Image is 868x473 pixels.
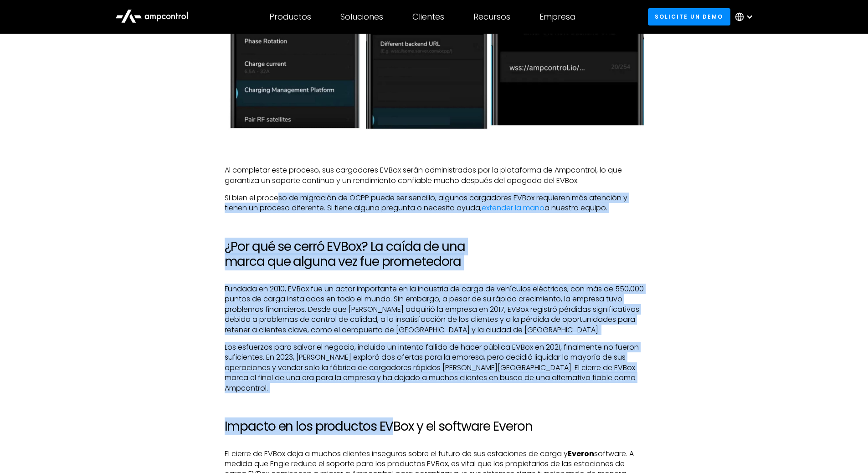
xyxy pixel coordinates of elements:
p: Fundada en 2010, EVBox fue un actor importante en la industria de carga de vehículos eléctricos, ... [225,284,644,335]
div: Recursos [473,12,510,22]
p: Los esfuerzos para salvar el negocio, incluido un intento fallido de hacer pública EVBox en 2021,... [225,342,644,393]
a: Solicite un demo [648,8,730,25]
strong: Everon [568,448,594,459]
p: Si bien el proceso de migración de OCPP puede ser sencillo, algunos cargadores EVBox requieren má... [225,193,644,214]
div: Empresa [539,12,575,22]
div: Clientes [412,12,444,22]
div: Soluciones [340,12,383,22]
h2: ¿Por qué se cerró EVBox? La caída de una marca que alguna vez fue prometedora [225,239,644,270]
a: extender la mano [482,203,544,213]
h2: Impacto en los productos EVBox y el software Everon [225,419,644,434]
div: Productos [269,12,311,22]
p: Al completar este proceso, sus cargadores EVBox serán administrados por la plataforma de Ampcontr... [225,165,644,186]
